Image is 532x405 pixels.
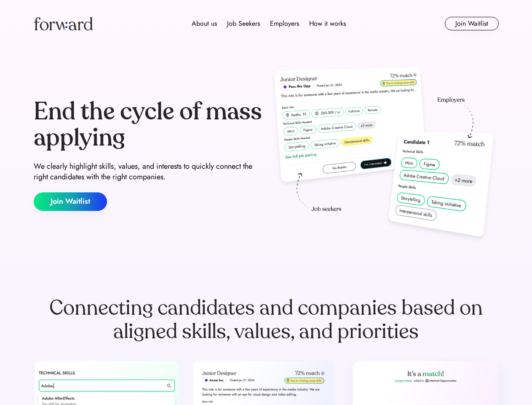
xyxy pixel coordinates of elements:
img: Forward logo [34,17,93,30]
div: Job Seekers [227,19,260,29]
button: Join Waitlist [34,192,107,211]
div: Connecting candidates and companies based on aligned skills, values, and priorities [34,296,499,343]
img: hero-image.png [270,64,499,246]
div: End the cycle of mass applying [34,99,263,151]
div: How it works [309,19,346,29]
div: We clearly highlight skills, values, and interests to quickly connect the right candidates with t... [34,161,263,182]
button: Join Waitlist [445,17,499,30]
div: About us [192,19,217,29]
div: Employers [270,19,299,29]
